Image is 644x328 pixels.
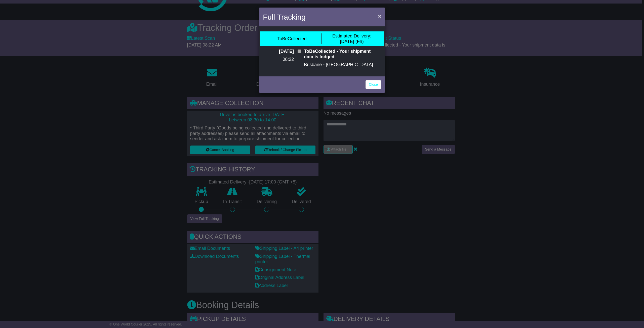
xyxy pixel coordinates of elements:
span: Estimated Delivery: [332,33,371,38]
p: [DATE] [263,49,294,54]
div: [DATE] (Fri) [332,33,371,44]
a: Close [366,80,381,89]
h4: Full Tracking [263,11,306,23]
span: × [378,13,381,19]
p: ToBeCollected - Your shipment data is lodged [304,49,381,60]
p: 08:22 [263,57,294,62]
div: ToBeCollected [277,36,306,42]
button: Close [376,11,384,21]
p: Brisbane - [GEOGRAPHIC_DATA] [304,62,381,68]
